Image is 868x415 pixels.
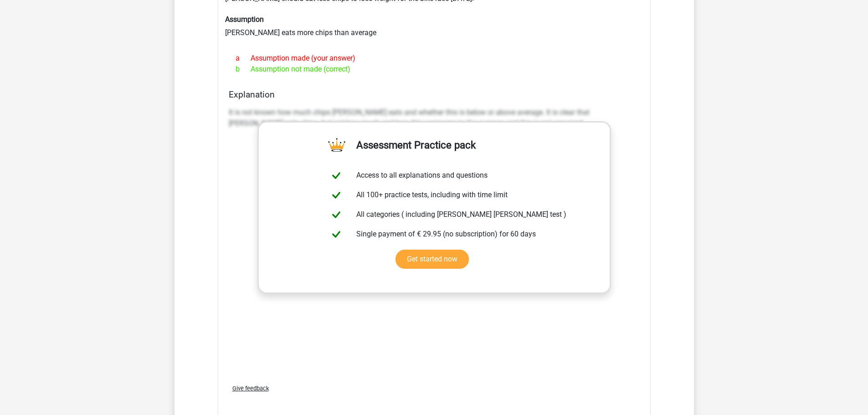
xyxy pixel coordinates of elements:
[229,89,640,100] h4: Explanation
[395,250,469,269] a: Get started now
[232,385,269,392] span: Give feedback
[229,53,640,64] div: Assumption made (your answer)
[236,64,251,75] span: b
[229,64,640,75] div: Assumption not made (correct)
[229,107,640,129] p: It is not known how much chips [PERSON_NAME] eats and whether this is below or above average. It ...
[236,53,251,64] span: a
[225,15,643,24] h6: Assumption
